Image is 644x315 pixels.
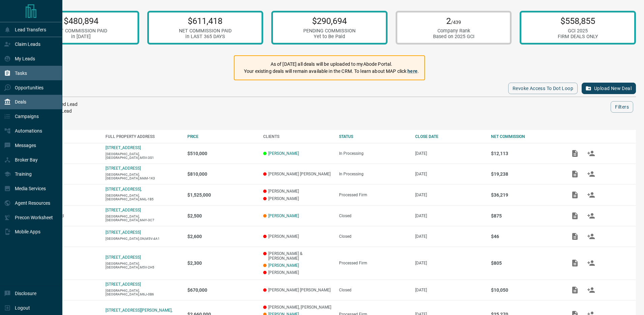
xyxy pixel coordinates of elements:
p: [PERSON_NAME] [263,234,332,239]
p: $510,000 [187,151,256,156]
button: Upload New Deal [582,83,636,94]
div: Closed [339,288,408,292]
div: in [DATE] [55,34,107,39]
p: $10,050 [491,287,560,293]
p: Purchase - Co-Op [30,288,99,292]
div: STATUS [339,134,408,139]
p: [GEOGRAPHIC_DATA],ON,M5V-4A1 [105,237,181,240]
p: Your existing deals will remain available in the CRM. To learn about MAP click . [244,68,419,75]
span: Add / View Documents [567,287,583,292]
div: Processed Firm [339,193,408,197]
p: [GEOGRAPHIC_DATA],[GEOGRAPHIC_DATA],M6J-0B6 [105,289,181,296]
span: Match Clients [583,287,599,292]
p: $480,894 [55,16,107,26]
p: $558,855 [558,16,598,26]
p: 2 [433,16,474,26]
p: $670,000 [187,287,256,293]
a: [STREET_ADDRESS] [105,282,141,287]
p: [PERSON_NAME] [PERSON_NAME] [263,288,332,292]
button: Filters [611,101,633,113]
p: $46 [491,234,560,239]
p: [PERSON_NAME] [263,189,332,194]
span: Match Clients [583,151,599,155]
span: Add / View Documents [567,192,583,197]
div: DEAL TYPE [30,134,99,139]
div: Closed [339,213,408,218]
div: In Processing [339,172,408,176]
div: Processed Firm [339,261,408,265]
div: Yet to Be Paid [303,34,356,39]
p: [PERSON_NAME] & [PERSON_NAME] [263,251,332,261]
div: FIRM DEALS ONLY [558,34,598,39]
p: $36,219 [491,192,560,198]
span: Add / View Documents [567,151,583,155]
span: Add / View Documents [567,234,583,238]
p: [GEOGRAPHIC_DATA],[GEOGRAPHIC_DATA],M4L-1B5 [105,194,181,201]
span: /439 [451,20,461,25]
p: $611,418 [179,16,232,26]
div: NET COMMISSION PAID [55,28,107,34]
p: [PERSON_NAME] [PERSON_NAME] [263,172,332,176]
div: Company Rank [433,28,474,34]
p: [DATE] [415,288,484,292]
a: [PERSON_NAME] [268,213,299,218]
p: [GEOGRAPHIC_DATA],[GEOGRAPHIC_DATA],M4M-1K3 [105,173,181,180]
p: $2,600 [187,234,256,239]
p: [GEOGRAPHIC_DATA],[GEOGRAPHIC_DATA],M5V-3S1 [105,152,181,160]
a: [STREET_ADDRESS] [105,145,141,150]
span: Match Clients [583,192,599,197]
span: Add / View Documents [567,260,583,265]
div: CLOSE DATE [415,134,484,139]
p: As of [DATE] all deals will be uploaded to myAbode Portal. [244,61,419,68]
p: Purchase - Co-Op [30,151,99,156]
span: Add / View Documents [567,171,583,176]
p: $19,238 [491,171,560,177]
a: [PERSON_NAME] [268,151,299,156]
div: GCI 2025 [558,28,598,34]
p: Lease - Co-Op [30,234,99,239]
div: Based on 2025 GCI [433,34,474,39]
a: [PERSON_NAME] [268,263,299,268]
a: [STREET_ADDRESS], [105,187,142,192]
span: Match Clients [583,213,599,218]
span: Match Clients [583,260,599,265]
div: Closed [339,234,408,239]
p: [GEOGRAPHIC_DATA],[GEOGRAPHIC_DATA],M5V-2H5 [105,262,181,269]
p: Purchase - Co-Op [30,193,99,197]
p: [GEOGRAPHIC_DATA],[GEOGRAPHIC_DATA],M4Y-3C7 [105,214,181,222]
a: [STREET_ADDRESS] [105,230,141,235]
a: [STREET_ADDRESS] [105,166,141,171]
div: PRICE [187,134,256,139]
p: Lease - Double End [30,213,99,218]
p: Purchase - Co-Op [30,172,99,176]
p: $810,000 [187,171,256,177]
p: $805 [491,260,560,266]
a: [STREET_ADDRESS][PERSON_NAME], [105,308,172,313]
p: $290,694 [303,16,356,26]
span: Add / View Documents [567,213,583,218]
p: $2,300 [187,260,256,266]
p: [PERSON_NAME] [263,196,332,201]
div: In Processing [339,151,408,156]
p: $2,500 [187,213,256,219]
p: [PERSON_NAME] [263,270,332,275]
p: $1,525,000 [187,192,256,198]
p: [DATE] [415,151,484,156]
p: [DATE] [415,213,484,218]
p: [DATE] [415,261,484,265]
p: [DATE] [415,172,484,176]
span: Match Clients [583,234,599,238]
p: $875 [491,213,560,219]
div: NET COMMISSION [491,134,560,139]
a: [STREET_ADDRESS] [105,255,141,260]
div: in LAST 365 DAYS [179,34,232,39]
div: PENDING COMMISSION [303,28,356,34]
button: Revoke Access to Dot Loop [508,83,578,94]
